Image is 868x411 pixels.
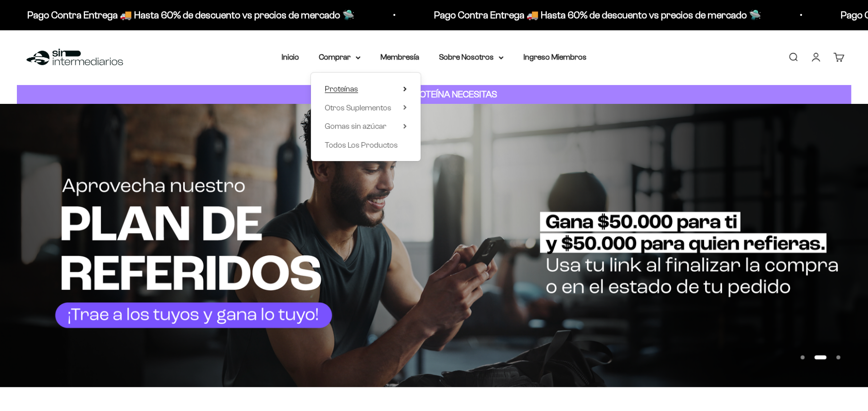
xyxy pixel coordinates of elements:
summary: Comprar [319,51,361,64]
summary: Sobre Nosotros [439,51,504,64]
span: Todos Los Productos [325,141,398,149]
a: Todos Los Productos [325,139,407,152]
p: Pago Contra Entrega 🚚 Hasta 60% de descuento vs precios de mercado 🛸 [426,7,753,23]
span: Otros Suplementos [325,103,391,112]
summary: Gomas sin azúcar [325,120,407,133]
summary: Otros Suplementos [325,101,407,114]
span: Proteínas [325,84,358,93]
a: Membresía [380,53,419,61]
span: Gomas sin azúcar [325,122,386,130]
summary: Proteínas [325,82,407,95]
a: Inicio [282,53,299,61]
strong: CUANTA PROTEÍNA NECESITAS [371,89,497,99]
a: Ingreso Miembros [523,53,586,61]
p: Pago Contra Entrega 🚚 Hasta 60% de descuento vs precios de mercado 🛸 [19,7,347,23]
